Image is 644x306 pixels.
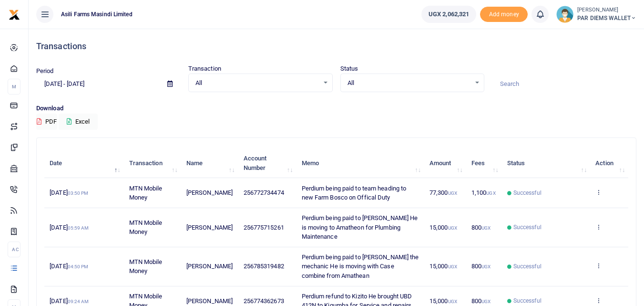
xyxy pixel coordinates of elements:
span: PAR DIEMS WALLET [577,14,636,22]
span: 256775715261 [244,224,284,231]
th: Memo: activate to sort column ascending [296,148,424,178]
span: [DATE] [50,297,89,305]
span: 256772734474 [244,189,284,196]
span: 15,000 [429,297,457,305]
span: MTN Mobile Money [129,219,163,236]
small: 09:24 AM [68,299,89,304]
span: Successful [513,223,542,232]
span: [PERSON_NAME] [186,297,233,305]
span: [DATE] [50,263,88,270]
span: MTN Mobile Money [129,258,163,275]
a: profile-user [PERSON_NAME] PAR DIEMS WALLET [556,6,636,23]
span: 800 [471,263,491,270]
span: [DATE] [50,224,89,231]
th: Amount: activate to sort column ascending [424,148,466,178]
span: 256785319482 [244,263,284,270]
label: Period [36,66,54,76]
input: Search [492,76,636,92]
small: UGX [448,299,457,304]
a: Add money [480,10,528,17]
input: select period [36,76,160,92]
small: UGX [481,299,491,304]
span: [PERSON_NAME] [186,263,233,270]
span: Add money [480,7,528,22]
th: Fees: activate to sort column ascending [466,148,502,178]
small: UGX [448,264,457,269]
small: UGX [448,190,457,196]
span: [PERSON_NAME] [186,189,233,196]
span: All [348,78,471,88]
span: 800 [471,224,491,231]
span: Successful [513,296,542,305]
span: Perdium being paid to [PERSON_NAME] the mechanic He is moving with Case combine from Amathean [302,253,419,279]
th: Action: activate to sort column ascending [590,148,628,178]
small: UGX [481,225,491,231]
img: profile-user [556,6,573,23]
span: Successful [513,262,542,271]
small: UGX [481,264,491,269]
li: M [8,79,20,95]
small: 05:59 AM [68,225,89,231]
small: UGX [486,190,495,196]
th: Status: activate to sort column ascending [502,148,591,178]
span: [PERSON_NAME] [186,224,233,231]
img: logo-small [9,9,20,21]
a: logo-small logo-large logo-large [9,11,20,18]
th: Account Number: activate to sort column ascending [238,148,296,178]
label: Transaction [188,64,221,74]
small: 04:50 PM [68,264,89,269]
h4: Transactions [36,41,636,52]
span: 15,000 [429,224,457,231]
button: Excel [59,114,98,130]
small: UGX [448,225,457,231]
th: Name: activate to sort column ascending [181,148,238,178]
small: 03:50 PM [68,190,89,196]
span: MTN Mobile Money [129,185,163,201]
span: [DATE] [50,189,88,196]
span: 15,000 [429,263,457,270]
span: 1,100 [471,189,496,196]
span: 77,300 [429,189,457,196]
li: Wallet ballance [418,6,480,23]
span: 800 [471,297,491,305]
button: PDF [36,114,57,130]
span: All [195,78,319,88]
p: Download [36,104,636,114]
span: Successful [513,189,542,197]
span: Asili Farms Masindi Limited [57,10,136,19]
span: UGX 2,062,321 [429,10,469,19]
span: Perdium being paid to [PERSON_NAME] He is moving to Amatheon for Plumbing Maintenance [302,214,418,240]
a: UGX 2,062,321 [421,6,476,23]
label: Status [340,64,358,74]
small: [PERSON_NAME] [577,6,636,14]
li: Toup your wallet [480,7,528,22]
th: Transaction: activate to sort column ascending [123,148,181,178]
th: Date: activate to sort column descending [44,148,123,178]
li: Ac [8,242,20,257]
span: Perdium being paid to team heading to new Farm Bosco on Offical Duty [302,185,407,201]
